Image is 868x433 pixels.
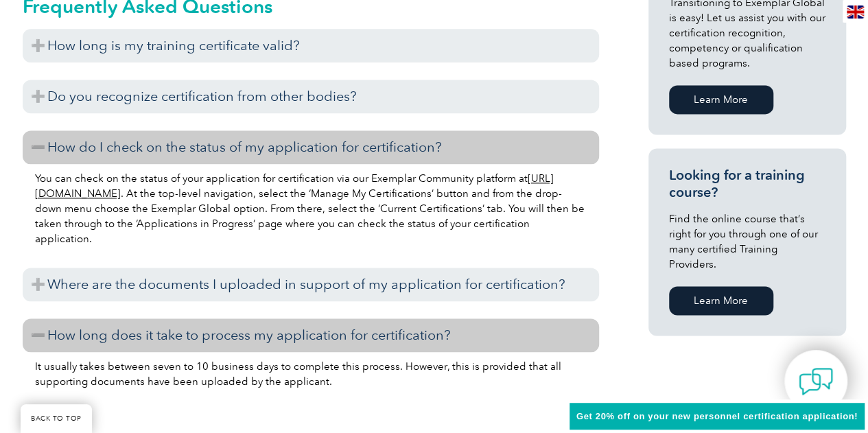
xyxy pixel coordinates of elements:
[669,211,825,272] p: Find the online course that’s right for you through one of our many certified Training Providers.
[576,411,858,421] span: Get 20% off on your new personnel certification application!
[23,29,599,62] h3: How long is my training certificate valid?
[23,80,599,113] h3: Do you recognize certification from other bodies?
[799,364,833,399] img: contact-chat.png
[23,318,599,352] h3: How long does it take to process my application for certification?
[669,286,773,315] a: Learn More
[847,5,864,19] img: en
[669,167,825,201] h3: Looking for a training course?
[35,171,587,246] p: You can check on the status of your application for certification via our Exemplar Community plat...
[35,359,587,389] p: It usually takes between seven to 10 business days to complete this process. However, this is pro...
[23,130,599,164] h3: How do I check on the status of my application for certification?
[23,268,599,301] h3: Where are the documents I uploaded in support of my application for certification?
[21,404,92,433] a: BACK TO TOP
[669,85,773,114] a: Learn More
